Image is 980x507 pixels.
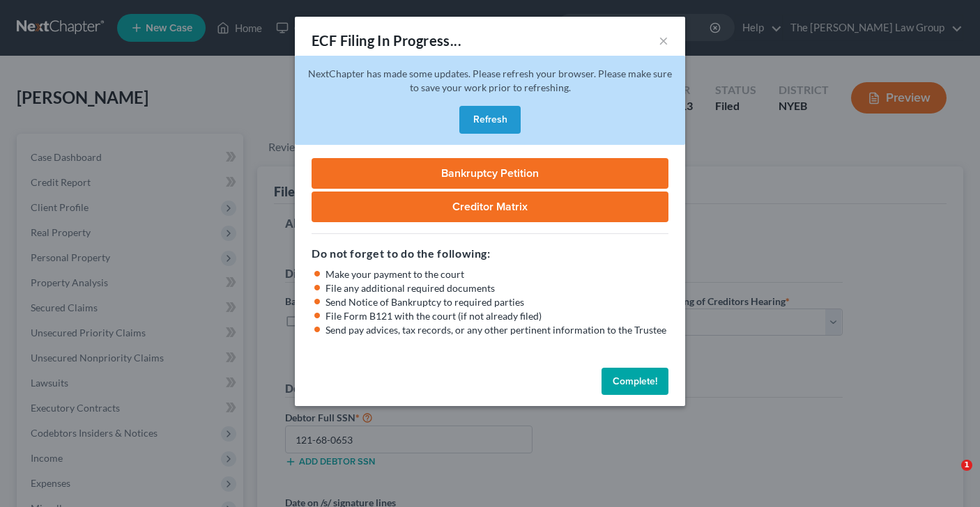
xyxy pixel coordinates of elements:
[326,323,668,337] li: Send pay advices, tax records, or any other pertinent information to the Trustee
[326,281,668,295] li: File any additional required documents
[326,309,668,323] li: File Form B121 with the court (if not already filed)
[308,68,672,93] span: NextChapter has made some updates. Please refresh your browser. Please make sure to save your wor...
[312,192,668,222] a: Creditor Matrix
[312,158,668,189] a: Bankruptcy Petition
[326,267,668,281] li: Make your payment to the court
[326,295,668,309] li: Send Notice of Bankruptcy to required parties
[312,245,668,262] h5: Do not forget to do the following:
[933,460,966,493] iframe: Intercom live chat
[459,106,521,134] button: Refresh
[602,368,668,396] button: Complete!
[312,31,461,50] div: ECF Filing In Progress...
[659,32,668,49] button: ×
[961,460,972,471] span: 1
